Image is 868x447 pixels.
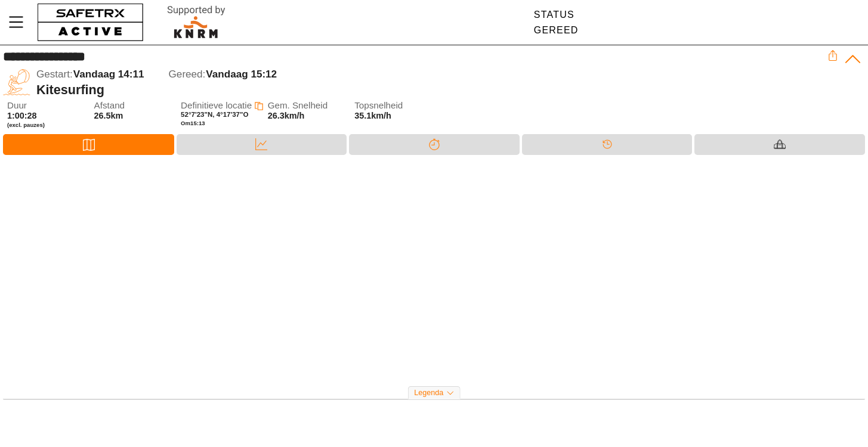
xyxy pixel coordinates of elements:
div: Data [177,134,347,155]
span: Gestart: [36,69,73,80]
div: Status [534,10,579,20]
span: Gereed: [169,69,206,80]
span: Afstand [94,101,171,111]
div: Splitsen [349,134,520,155]
span: Definitieve locatie [181,100,252,110]
span: 26.3km/h [268,111,305,120]
span: (excl. pauzes) [7,122,84,129]
div: Gereed [534,25,579,36]
span: 26.5km [94,111,123,120]
span: Gem. Snelheid [268,101,344,111]
div: Kitesurfing [36,82,827,98]
span: 35.1km/h [354,111,391,120]
span: Duur [7,101,84,111]
img: RescueLogo.svg [153,3,239,42]
div: Materiaal [694,134,865,155]
span: 52°7'23"N, 4°17'37"O [181,111,248,118]
img: Equipment_Black.svg [774,138,786,150]
span: Topsnelheid [354,101,431,111]
div: Kaart [3,134,174,155]
img: KITE_SURFING.svg [3,69,30,96]
span: Vandaag 14:11 [73,69,144,80]
span: Om 15:13 [181,120,205,126]
span: Vandaag 15:12 [206,69,277,80]
div: Tijdlijn [522,134,693,155]
span: Legenda [414,389,443,397]
span: 1:00:28 [7,111,37,120]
